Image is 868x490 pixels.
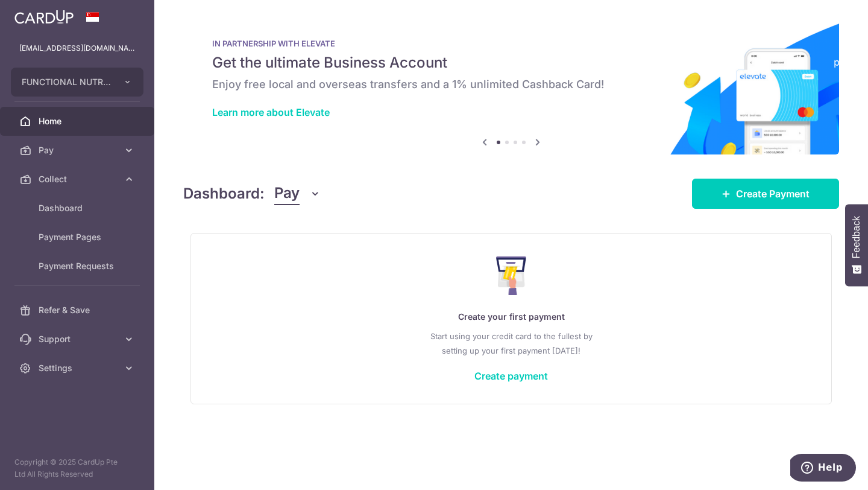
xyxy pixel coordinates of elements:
[212,77,810,92] h6: Enjoy free local and overseas transfers and a 1% unlimited Cashback Card!
[496,256,527,295] img: Make Payment
[39,333,118,345] span: Support
[851,216,862,258] span: Feedback
[274,182,300,205] span: Pay
[736,186,810,201] span: Create Payment
[39,304,118,316] span: Refer & Save
[39,144,118,156] span: Pay
[845,204,868,286] button: Feedback - Show survey
[39,173,118,185] span: Collect
[39,260,118,272] span: Payment Requests
[11,68,143,97] button: FUNCTIONAL NUTRITION WELLNESS PTE. LTD.
[39,231,118,243] span: Payment Pages
[474,370,548,382] a: Create payment
[183,183,265,205] h4: Dashboard:
[22,76,111,88] span: FUNCTIONAL NUTRITION WELLNESS PTE. LTD.
[692,179,839,209] a: Create Payment
[215,310,807,324] p: Create your first payment
[19,42,135,54] p: [EMAIL_ADDRESS][DOMAIN_NAME]
[183,19,839,154] img: Renovation banner
[39,202,118,214] span: Dashboard
[14,10,74,24] img: CardUp
[274,182,321,205] button: Pay
[39,115,118,127] span: Home
[212,39,810,48] p: IN PARTNERSHIP WITH ELEVATE
[212,106,330,118] a: Learn more about Elevate
[790,454,856,484] iframe: Opens a widget where you can find more information
[39,362,118,374] span: Settings
[212,53,810,72] h5: Get the ultimate Business Account
[215,329,807,358] p: Start using your credit card to the fullest by setting up your first payment [DATE]!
